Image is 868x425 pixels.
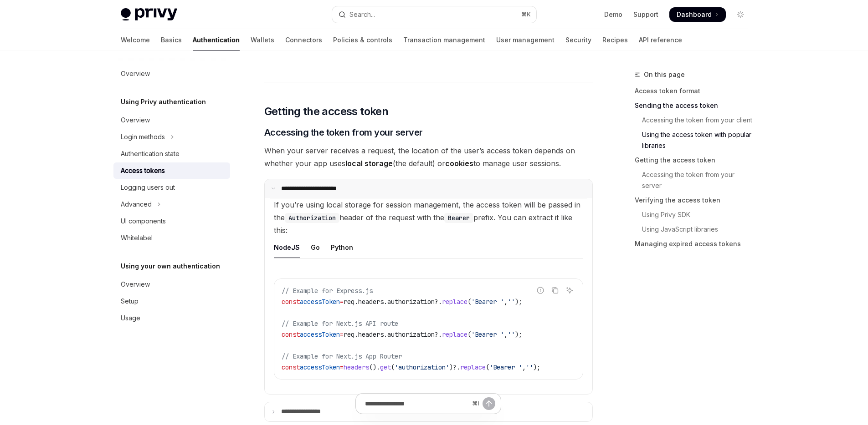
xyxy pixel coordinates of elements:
span: Dashboard [677,10,712,19]
span: 'Bearer ' [471,298,504,306]
div: Access tokens [121,165,165,176]
span: headers [358,330,384,339]
span: const [282,330,300,339]
span: . [354,298,358,306]
a: Support [633,10,658,19]
a: Dashboard [669,7,726,22]
span: , [504,298,508,306]
button: Send message [483,397,495,410]
strong: local storage [345,159,393,168]
div: Advanced [121,199,152,210]
a: Recipes [602,29,628,51]
div: Usage [121,313,140,324]
code: Authorization [285,213,339,223]
span: '' [526,363,533,371]
button: Open search [332,6,536,23]
a: Authentication state [113,146,230,162]
span: replace [442,298,467,306]
span: (). [369,363,380,371]
div: Overview [121,115,150,126]
span: 'Bearer ' [471,330,504,339]
span: ⌘ K [521,11,531,18]
a: Whitelabel [113,230,230,246]
a: UI components [113,213,230,229]
span: headers [344,363,369,371]
a: Using JavaScript libraries [635,222,755,237]
span: headers [358,298,384,306]
a: Accessing the token from your server [635,167,755,193]
a: Using Privy SDK [635,207,755,222]
span: ); [533,363,540,371]
span: = [340,330,344,339]
button: Report incorrect code [534,284,546,296]
button: Copy the contents from the code block [549,284,561,296]
a: Access tokens [113,162,230,179]
button: Toggle dark mode [733,7,748,22]
span: ?. [435,298,442,306]
a: Usage [113,310,230,326]
a: Access token format [635,84,755,98]
a: Overview [113,276,230,293]
strong: cookies [445,159,473,168]
span: On this page [644,69,685,80]
div: Go [311,237,320,258]
span: ); [515,298,522,306]
span: If you’re using local storage for session management, the access token will be passed in the head... [274,200,580,235]
span: ( [467,298,471,306]
img: light logo [121,8,177,21]
span: const [282,363,300,371]
span: Accessing the token from your server [264,126,423,139]
span: . [354,330,358,339]
a: Demo [604,10,622,19]
a: Connectors [285,29,322,51]
h5: Using Privy authentication [121,96,206,107]
span: authorization [387,330,435,339]
a: Managing expired access tokens [635,237,755,251]
span: accessToken [300,330,340,339]
a: API reference [639,29,682,51]
button: Ask AI [564,284,575,296]
code: Bearer [444,213,473,223]
a: Verifying the access token [635,193,755,207]
span: accessToken [300,298,340,306]
span: // Example for Next.js API route [282,319,398,328]
div: Login methods [121,132,165,142]
span: ?. [435,330,442,339]
button: Toggle Login methods section [113,129,230,145]
div: UI components [121,216,166,227]
a: Wallets [251,29,274,51]
a: Welcome [121,29,150,51]
div: Search... [349,9,375,20]
a: Overview [113,66,230,82]
a: Policies & controls [333,29,392,51]
span: = [340,298,344,306]
a: Sending the access token [635,98,755,113]
div: Authentication state [121,148,180,159]
a: Using the access token with popular libraries [635,127,755,153]
h5: Using your own authentication [121,261,220,272]
span: ( [486,363,489,371]
span: get [380,363,391,371]
span: replace [442,330,467,339]
a: Accessing the token from your client [635,113,755,127]
span: . [384,298,387,306]
a: Overview [113,112,230,128]
span: const [282,298,300,306]
div: Whitelabel [121,233,153,243]
a: Basics [161,29,182,51]
div: Setup [121,296,139,307]
span: // Example for Next.js App Router [282,352,402,360]
span: 'Bearer ' [489,363,522,371]
a: Transaction management [403,29,485,51]
span: )?. [449,363,460,371]
a: User management [496,29,555,51]
span: , [522,363,526,371]
div: NodeJS [274,237,300,258]
span: ( [467,330,471,339]
span: Getting the access token [264,104,389,119]
span: When your server receives a request, the location of the user’s access token depends on whether y... [264,144,593,170]
span: '' [508,298,515,306]
a: Logging users out [113,179,230,196]
span: authorization [387,298,435,306]
span: req [344,330,354,339]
